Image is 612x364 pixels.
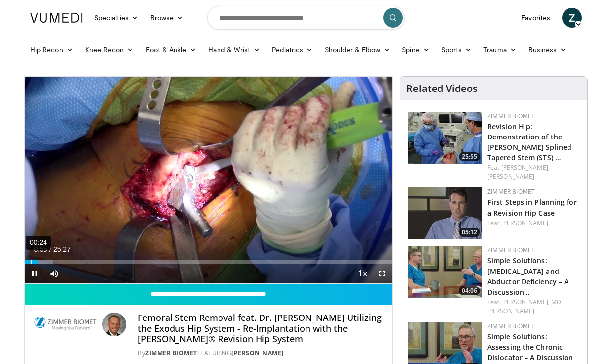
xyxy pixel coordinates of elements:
[30,13,83,23] img: VuMedi Logo
[25,77,392,284] video-js: Video Player
[523,40,573,60] a: Business
[34,245,47,253] span: 0:55
[138,349,384,358] div: By FEATURING
[144,8,190,28] a: Browse
[562,8,582,28] a: Z
[408,112,482,164] a: 25:55
[459,286,480,295] span: 04:06
[501,219,548,227] a: [PERSON_NAME]
[487,256,568,296] a: Simple Solutions: [MEDICAL_DATA] and Abductor Deficiency – A Discussion…
[202,40,266,60] a: Hand & Wrist
[25,264,44,283] button: Pause
[49,245,51,253] span: /
[372,264,392,283] button: Fullscreen
[487,187,535,196] a: Zimmer Biomet
[53,245,71,253] span: 25:27
[319,40,396,60] a: Shoulder & Elbow
[487,197,577,217] a: First Steps in Planning for a Revision Hip Case
[102,313,126,336] img: Avatar
[408,187,482,239] img: f4eb30dd-ad4b-481c-a702-6d980b1a90fc.150x105_q85_crop-smart_upscale.jpg
[408,246,482,298] img: 45aa77e6-485b-4ac3-8b26-81edfeca9230.150x105_q85_crop-smart_upscale.jpg
[459,152,480,161] span: 25:55
[396,40,435,60] a: Spine
[88,8,144,28] a: Specialties
[44,264,64,283] button: Mute
[436,40,478,60] a: Sports
[24,40,79,60] a: Hip Recon
[501,163,550,172] a: [PERSON_NAME],
[515,8,556,28] a: Favorites
[145,349,197,357] a: Zimmer Biomet
[487,122,571,162] a: Revision Hip: Demonstration of the [PERSON_NAME] Splined Tapered Stem (STS) …
[487,246,535,254] a: Zimmer Biomet
[487,172,534,181] a: [PERSON_NAME]
[231,349,284,357] a: [PERSON_NAME]
[138,313,384,345] h4: Femoral Stem Removal feat. Dr. [PERSON_NAME] Utilizing the Exodus Hip System - Re-Implantation wi...
[487,322,535,330] a: Zimmer Biomet
[478,40,523,60] a: Trauma
[207,6,405,30] input: Search topics, interventions
[352,264,372,283] button: Playback Rate
[459,228,480,237] span: 05:12
[25,260,392,264] div: Progress Bar
[33,313,98,336] img: Zimmer Biomet
[501,298,563,306] a: [PERSON_NAME], MD,
[487,163,579,181] div: Feat.
[406,83,478,94] h4: Related Videos
[408,112,482,164] img: b1f1d919-f7d7-4a9d-8c53-72aa71ce2120.150x105_q85_crop-smart_upscale.jpg
[487,307,534,315] a: [PERSON_NAME]
[487,219,579,227] div: Feat.
[266,40,319,60] a: Pediatrics
[408,187,482,239] a: 05:12
[140,40,203,60] a: Foot & Ankle
[487,112,535,120] a: Zimmer Biomet
[408,246,482,298] a: 04:06
[487,298,579,316] div: Feat.
[79,40,140,60] a: Knee Recon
